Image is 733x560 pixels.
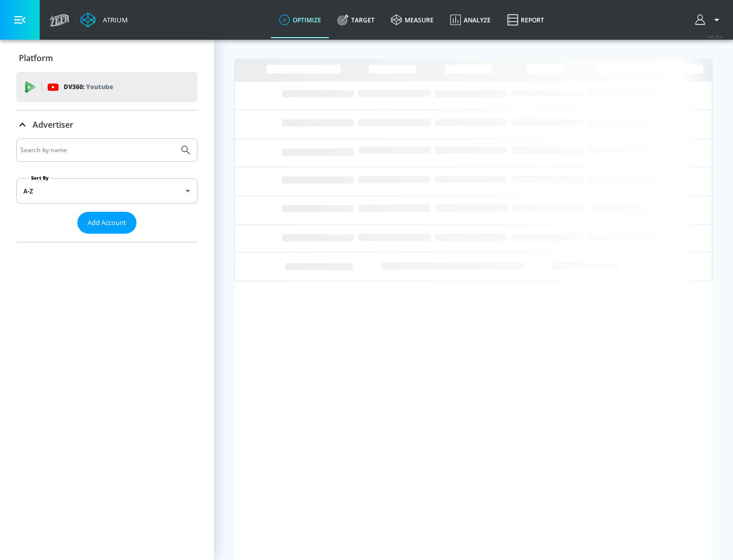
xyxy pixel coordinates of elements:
a: Report [499,2,552,38]
nav: list of Advertiser [16,234,198,242]
p: Platform [19,52,53,64]
p: Advertiser [33,119,73,130]
a: Analyze [442,2,499,38]
div: A-Z [16,178,198,204]
input: Search by name [20,144,175,157]
p: Youtube [86,81,113,92]
span: v 4.25.4 [709,34,723,39]
span: Add Account [88,217,126,229]
a: Atrium [80,12,128,27]
a: measure [383,2,442,38]
div: Atrium [99,15,128,24]
div: Platform [16,44,198,72]
div: Advertiser [16,110,198,139]
p: DV360: [64,81,113,93]
button: Add Account [77,212,136,234]
div: Advertiser [16,138,198,242]
div: DV360: Youtube [16,72,198,102]
a: optimize [271,2,329,38]
label: Sort By [29,175,51,181]
a: Target [329,2,383,38]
